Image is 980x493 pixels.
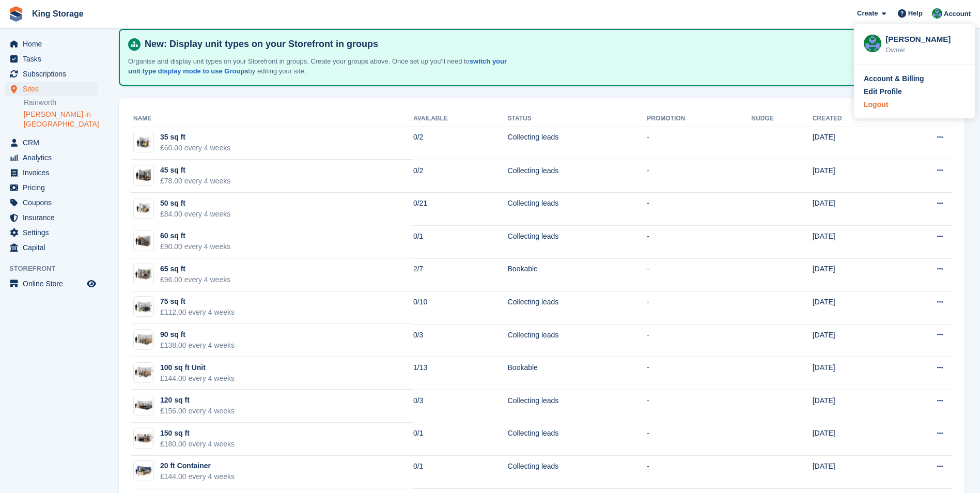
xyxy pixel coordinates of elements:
[160,362,235,373] div: 100 sq ft Unit
[413,390,508,423] td: 0/3
[813,423,893,456] td: [DATE]
[134,168,153,183] img: 45-sqft-unit.jpg
[23,225,85,240] span: Settings
[864,99,888,110] div: Logout
[23,276,85,291] span: Online Store
[413,324,508,357] td: 0/3
[5,52,98,66] a: menu
[508,423,647,456] td: Collecting leads
[864,73,966,84] a: Account & Billing
[813,357,893,390] td: [DATE]
[647,258,751,291] td: -
[508,225,647,258] td: Collecting leads
[413,225,508,258] td: 0/1
[160,165,230,176] div: 45 sq ft
[413,456,508,489] td: 0/1
[508,291,647,325] td: Collecting leads
[508,160,647,193] td: Collecting leads
[813,127,893,160] td: [DATE]
[5,240,98,255] a: menu
[5,210,98,225] a: menu
[413,258,508,291] td: 2/7
[508,111,647,127] th: Status
[160,471,235,482] div: £144.00 every 4 weeks
[160,460,235,471] div: 20 ft Container
[647,456,751,489] td: -
[160,209,230,220] div: £84.00 every 4 weeks
[508,193,647,226] td: Collecting leads
[23,37,85,51] span: Home
[413,160,508,193] td: 0/2
[864,99,966,110] a: Logout
[160,274,230,285] div: £96.00 every 4 weeks
[647,390,751,423] td: -
[647,111,751,127] th: Promotion
[813,111,893,127] th: Created
[885,45,966,55] div: Owner
[160,307,235,318] div: £112.00 every 4 weeks
[160,264,230,274] div: 65 sq ft
[413,291,508,325] td: 0/10
[9,264,103,274] span: Storefront
[134,234,153,249] img: 60-sqft-unit%20(1).jpg
[23,210,85,225] span: Insurance
[5,195,98,210] a: menu
[813,324,893,357] td: [DATE]
[864,73,924,84] div: Account & Billing
[413,357,508,390] td: 1/13
[24,98,98,107] a: Rainworth
[5,225,98,240] a: menu
[160,143,230,153] div: £60.00 every 4 weeks
[160,132,230,143] div: 35 sq ft
[23,82,85,96] span: Sites
[508,258,647,291] td: Bookable
[508,324,647,357] td: Collecting leads
[813,258,893,291] td: [DATE]
[134,332,153,347] img: 90-sqft-unit.jpg
[160,428,235,439] div: 150 sq ft
[857,8,878,19] span: Create
[864,35,881,52] img: John King
[8,6,24,22] img: stora-icon-8386f47178a22dfd0bd8f6a31ec36ba5ce8667c1dd55bd0f319d3a0aa187defe.svg
[813,193,893,226] td: [DATE]
[813,160,893,193] td: [DATE]
[23,195,85,210] span: Coupons
[944,9,971,19] span: Account
[128,56,516,76] p: Organise and display unit types on your Storefront in groups. Create your groups above. Once set ...
[160,241,230,252] div: £90.00 every 4 weeks
[5,150,98,165] a: menu
[85,278,98,290] a: Preview store
[647,324,751,357] td: -
[23,135,85,150] span: CRM
[647,127,751,160] td: -
[932,8,942,19] img: John King
[813,291,893,325] td: [DATE]
[413,423,508,456] td: 0/1
[5,135,98,150] a: menu
[5,82,98,96] a: menu
[813,456,893,489] td: [DATE]
[23,180,85,195] span: Pricing
[134,464,153,479] img: 20-ft-container.jpg
[160,373,235,384] div: £144.00 every 4 weeks
[23,165,85,180] span: Invoices
[813,390,893,423] td: [DATE]
[647,225,751,258] td: -
[160,340,235,351] div: £138.00 every 4 weeks
[5,37,98,51] a: menu
[5,180,98,195] a: menu
[24,110,98,129] a: [PERSON_NAME] in [GEOGRAPHIC_DATA]
[813,225,893,258] td: [DATE]
[647,423,751,456] td: -
[413,127,508,160] td: 0/2
[23,240,85,255] span: Capital
[160,230,230,241] div: 60 sq ft
[647,291,751,325] td: -
[908,8,923,19] span: Help
[134,365,153,380] img: 100-sqft-unit%20(1).jpg
[508,390,647,423] td: Collecting leads
[141,38,955,50] h4: New: Display unit types on your Storefront in groups
[134,431,153,446] img: 150-sqft-unit.jpg
[134,398,153,413] img: 120-sqft-unit.jpg
[413,193,508,226] td: 0/21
